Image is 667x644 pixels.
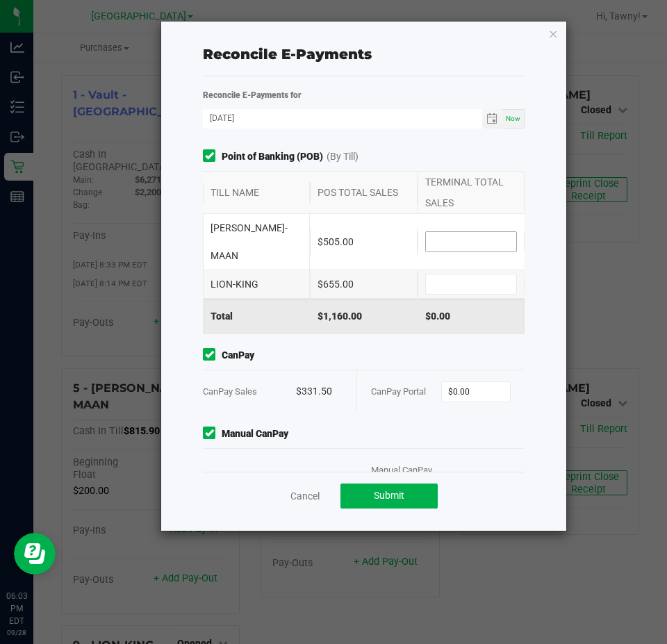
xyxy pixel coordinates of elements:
span: CanPay Sales [203,386,257,397]
strong: Manual CanPay [222,427,288,441]
div: TILL NAME [203,182,310,203]
button: Submit [340,484,438,509]
form-toggle: Include in reconciliation [203,427,222,441]
span: (By Till) [327,149,359,164]
div: $655.00 [310,270,417,298]
div: $1,160.00 [310,299,417,333]
div: POS TOTAL SALES [310,182,417,203]
div: $80.00 [296,470,343,513]
form-toggle: Include in reconciliation [203,149,222,164]
div: [PERSON_NAME]-MAAN [203,214,310,270]
span: Now [506,115,520,122]
div: $0.00 [418,299,525,333]
iframe: Resource center [14,533,56,575]
span: Toggle calendar [482,109,502,129]
strong: Point of Banking (POB) [222,149,323,164]
a: Cancel [290,489,320,503]
form-toggle: Include in reconciliation [203,348,222,363]
div: LION-KING [203,270,310,298]
div: Reconcile E-Payments [203,44,525,65]
strong: Reconcile E-Payments for [203,90,302,100]
div: TERMINAL TOTAL SALES [418,172,525,213]
strong: CanPay [222,348,254,363]
input: Date [203,109,482,126]
span: CanPay Portal [371,386,426,397]
div: $505.00 [310,228,417,256]
div: $331.50 [296,370,343,413]
span: Submit [374,490,404,501]
div: Total [203,299,310,333]
span: Manual CanPay Portal [371,465,432,518]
